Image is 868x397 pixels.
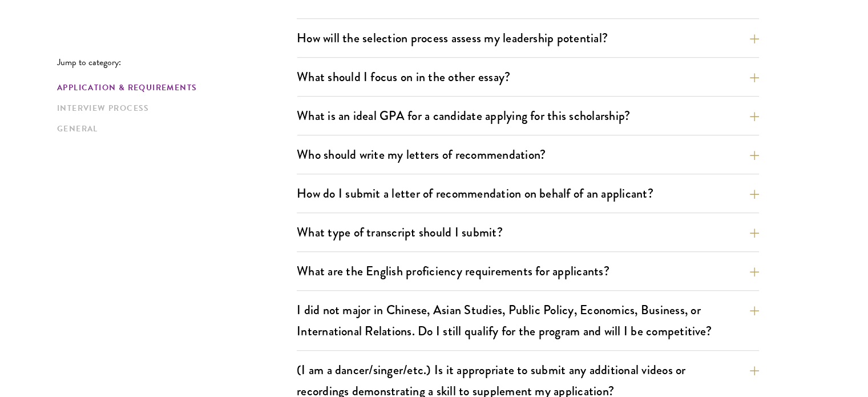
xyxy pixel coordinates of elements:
button: How do I submit a letter of recommendation on behalf of an applicant? [297,181,759,206]
a: General [57,123,290,135]
a: Application & Requirements [57,82,290,94]
p: Jump to category: [57,57,297,67]
button: What type of transcript should I submit? [297,219,759,245]
button: What are the English proficiency requirements for applicants? [297,258,759,284]
button: Who should write my letters of recommendation? [297,142,759,167]
button: I did not major in Chinese, Asian Studies, Public Policy, Economics, Business, or International R... [297,297,759,344]
button: What is an ideal GPA for a candidate applying for this scholarship? [297,103,759,129]
button: How will the selection process assess my leadership potential? [297,25,759,51]
a: Interview Process [57,102,290,114]
button: What should I focus on in the other essay? [297,64,759,90]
